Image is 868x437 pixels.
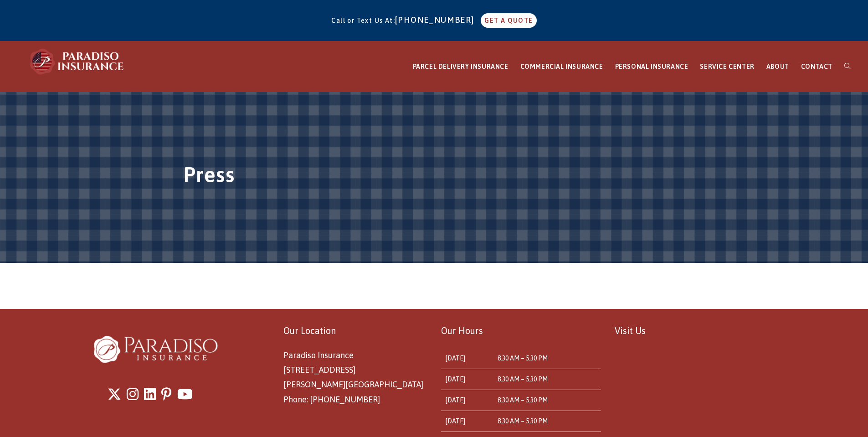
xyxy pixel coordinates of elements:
[407,41,514,92] a: PARCEL DELIVERY INSURANCE
[413,63,508,70] span: PARCEL DELIVERY INSURANCE
[441,390,493,411] td: [DATE]
[801,63,832,70] span: CONTACT
[161,382,172,406] a: Pinterest
[283,350,423,404] span: Paradiso Insurance [STREET_ADDRESS] [PERSON_NAME][GEOGRAPHIC_DATA] Phone: [PHONE_NUMBER]
[520,63,603,70] span: COMMERCIAL INSURANCE
[481,13,536,28] a: GET A QUOTE
[177,382,193,406] a: Youtube
[498,417,548,425] time: 8:30 AM – 5:30 PM
[615,63,688,70] span: PERSONAL INSURANCE
[331,17,395,24] span: Call or Text Us At:
[441,323,601,339] p: Our Hours
[694,41,760,92] a: SERVICE CENTER
[184,160,685,194] h1: Press
[395,15,479,25] a: [PHONE_NUMBER]
[760,41,795,92] a: ABOUT
[615,323,775,339] p: Visit Us
[144,382,156,406] a: LinkedIn
[766,63,789,70] span: ABOUT
[127,382,139,406] a: Instagram
[514,41,609,92] a: COMMERCIAL INSURANCE
[441,348,493,369] td: [DATE]
[441,369,493,390] td: [DATE]
[700,63,754,70] span: SERVICE CENTER
[498,375,548,383] time: 8:30 AM – 5:30 PM
[283,323,427,339] p: Our Location
[498,396,548,404] time: 8:30 AM – 5:30 PM
[498,355,548,362] time: 8:30 AM – 5:30 PM
[108,382,121,406] a: X
[441,411,493,432] td: [DATE]
[27,48,128,75] img: Paradiso Insurance
[795,41,838,92] a: CONTACT
[609,41,694,92] a: PERSONAL INSURANCE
